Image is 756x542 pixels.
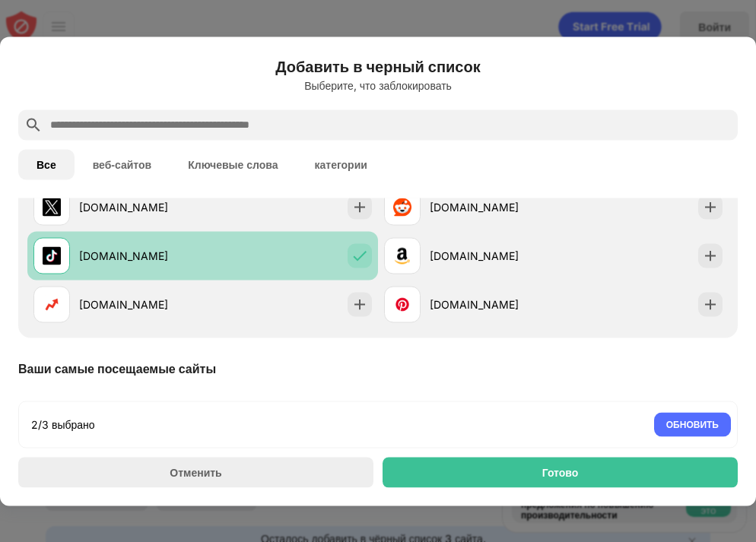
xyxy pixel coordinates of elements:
[393,246,411,265] img: favicons
[75,149,170,179] button: веб-сайтов
[43,198,61,216] img: favicons
[170,466,221,479] div: Отменить
[430,248,554,264] div: [DOMAIN_NAME]
[296,149,385,179] button: категории
[79,199,203,215] div: [DOMAIN_NAME]
[43,295,61,313] img: favicons
[31,417,95,432] div: 2/3 выбрано
[79,248,203,264] div: [DOMAIN_NAME]
[43,246,61,265] img: favicons
[170,149,296,179] button: Ключевые слова
[666,417,719,432] div: ОБНОВИТЬ
[393,295,411,313] img: favicons
[18,79,738,91] div: Выберите, что заблокировать
[430,296,554,312] div: [DOMAIN_NAME]
[542,466,579,478] div: Готово
[24,116,43,134] img: search.svg
[18,149,75,179] button: Все
[430,199,554,215] div: [DOMAIN_NAME]
[18,55,738,78] h6: Добавить в черный список
[393,198,411,216] img: favicons
[79,296,203,312] div: [DOMAIN_NAME]
[18,360,216,376] div: Ваши самые посещаемые сайты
